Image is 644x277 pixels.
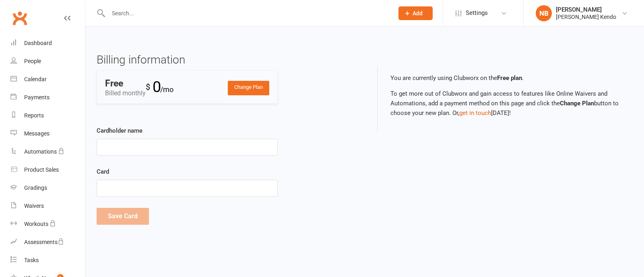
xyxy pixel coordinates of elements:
a: People [10,52,85,70]
a: Reports [10,107,85,125]
label: Cardholder name [97,126,142,135]
input: Search... [106,8,388,19]
div: You are currently using Clubworx on the . [390,73,620,118]
div: People [24,58,41,64]
a: Product Sales [10,161,85,179]
div: Reports [24,112,44,119]
a: Clubworx [10,8,30,28]
div: Assessments [24,239,64,245]
a: Dashboard [10,34,85,52]
div: Tasks [24,257,39,263]
span: Add [413,10,423,16]
div: Dashboard [24,40,52,46]
a: Automations [10,143,85,161]
a: Tasks [10,251,85,269]
iframe: Secure card payment input frame [102,185,272,192]
div: Free [105,79,134,88]
div: Messages [24,130,50,137]
div: [PERSON_NAME] [556,6,616,13]
p: To get more out of Clubworx and gain access to features like Online Waivers and Automations, add ... [390,89,620,118]
a: Waivers [10,197,85,215]
span: Settings [466,4,488,22]
div: NB [536,5,552,21]
div: Payments [24,94,50,101]
div: Automations [24,148,57,155]
div: Gradings [24,185,47,191]
h3: Billing information [97,54,359,66]
div: Waivers [24,203,44,209]
div: Product Sales [24,166,59,173]
div: [PERSON_NAME] Kendo [556,13,616,21]
div: Billed monthly [105,79,146,98]
label: Card [97,167,109,176]
div: Workouts [24,221,48,227]
a: get in touch [459,109,491,117]
div: Calendar [24,76,47,82]
a: Messages [10,125,85,143]
strong: Free plan [497,74,522,82]
sup: $ [146,82,149,92]
span: /mo [160,85,173,94]
a: Calendar [10,70,85,88]
a: Change Plan [228,81,269,95]
a: Payments [10,88,85,107]
a: Assessments [10,233,85,251]
strong: Change Plan [560,100,594,107]
button: Add [398,6,433,20]
div: 0 [146,75,173,99]
a: Gradings [10,179,85,197]
a: Workouts [10,215,85,233]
